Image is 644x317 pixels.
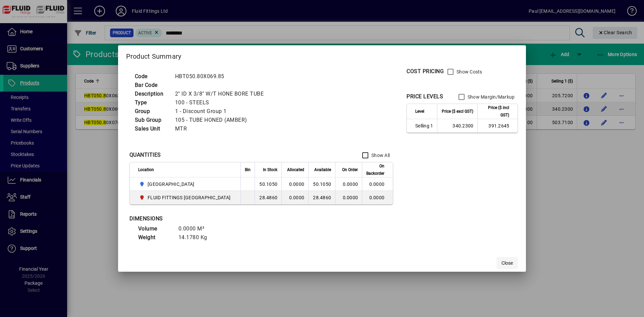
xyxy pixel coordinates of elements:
td: 0.0000 [281,177,308,191]
label: Show Margin/Markup [466,94,515,100]
td: Code [131,72,172,81]
td: 340.2300 [437,119,477,133]
span: FLUID FITTINGS [GEOGRAPHIC_DATA] [148,194,230,201]
h2: Product Summary [118,45,526,65]
span: AUCKLAND [138,180,233,188]
span: Level [415,108,424,115]
td: 0.0000 [362,177,393,191]
td: 2" ID X 3/8" W/T HONE BORE TUBE [172,90,272,98]
td: 105 - TUBE HONED (AMBER) [172,116,272,124]
td: 1 - Discount Group 1 [172,107,272,116]
td: Description [131,90,172,98]
td: Type [131,98,172,107]
td: 100 - STEELS [172,98,272,107]
span: Price ($ incl GST) [482,104,509,119]
td: 50.1050 [255,177,281,191]
td: Sales Unit [131,124,172,133]
td: Bar Code [131,81,172,90]
label: Show Costs [455,68,482,75]
td: 0.0000 [281,191,308,204]
span: Available [314,166,331,173]
span: Bin [245,166,251,173]
td: Sub Group [131,116,172,124]
td: 50.1050 [308,177,335,191]
span: Location [138,166,154,173]
span: [GEOGRAPHIC_DATA] [148,181,194,188]
div: DIMENSIONS [129,215,297,223]
span: On Backorder [366,162,384,177]
td: Volume [135,224,175,233]
label: Show All [370,152,390,159]
span: Price ($ excl GST) [442,108,473,115]
td: 28.4860 [255,191,281,204]
td: 14.1780 Kg [175,233,215,242]
span: FLUID FITTINGS CHRISTCHURCH [138,194,233,202]
button: Close [496,257,518,269]
span: Selling 1 [415,122,433,129]
td: Group [131,107,172,116]
td: Weight [135,233,175,242]
td: MTR [172,124,272,133]
td: HBT050.80X069.85 [172,72,272,81]
span: Close [501,260,513,267]
span: Allocated [287,166,304,173]
div: COST PRICING [407,67,444,75]
td: 28.4860 [308,191,335,204]
div: PRICE LEVELS [407,93,443,101]
span: On Order [342,166,358,173]
td: 0.0000 M³ [175,224,215,233]
span: 0.0000 [343,181,358,187]
div: QUANTITIES [129,151,161,159]
span: In Stock [263,166,277,173]
td: 0.0000 [362,191,393,204]
td: 391.2645 [477,119,518,133]
span: 0.0000 [343,195,358,200]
